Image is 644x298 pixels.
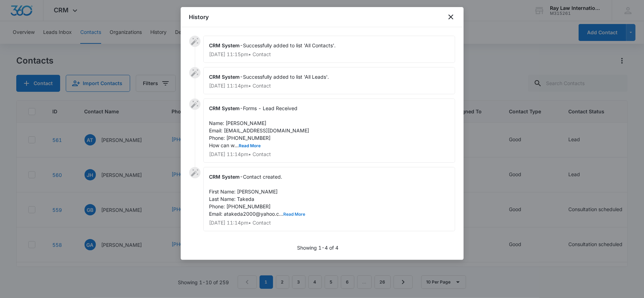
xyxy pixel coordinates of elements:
span: Contact created. First Name: [PERSON_NAME] Last Name: Takeda Phone: [PHONE_NUMBER] Email: atakeda... [209,174,306,217]
p: [DATE] 11:14pm • Contact [209,220,449,225]
div: - [203,167,455,231]
p: Showing 1-4 of 4 [297,244,338,251]
span: CRM System [209,174,240,180]
p: [DATE] 11:15pm • Contact [209,52,449,57]
div: - [203,99,455,163]
span: Successfully added to list 'All Contacts'. [243,42,336,48]
button: Read More [284,212,306,216]
div: - [203,36,455,63]
span: CRM System [209,42,240,48]
button: Read More [239,144,261,148]
span: Successfully added to list 'All Leads'. [243,74,329,80]
button: close [447,13,455,21]
div: - [203,67,455,94]
p: [DATE] 11:14pm • Contact [209,152,449,157]
h1: History [189,13,209,21]
span: CRM System [209,105,240,111]
span: Forms - Lead Received Name: [PERSON_NAME] Email: [EMAIL_ADDRESS][DOMAIN_NAME] Phone: [PHONE_NUMBE... [209,105,309,148]
p: [DATE] 11:14pm • Contact [209,83,449,88]
span: CRM System [209,74,240,80]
